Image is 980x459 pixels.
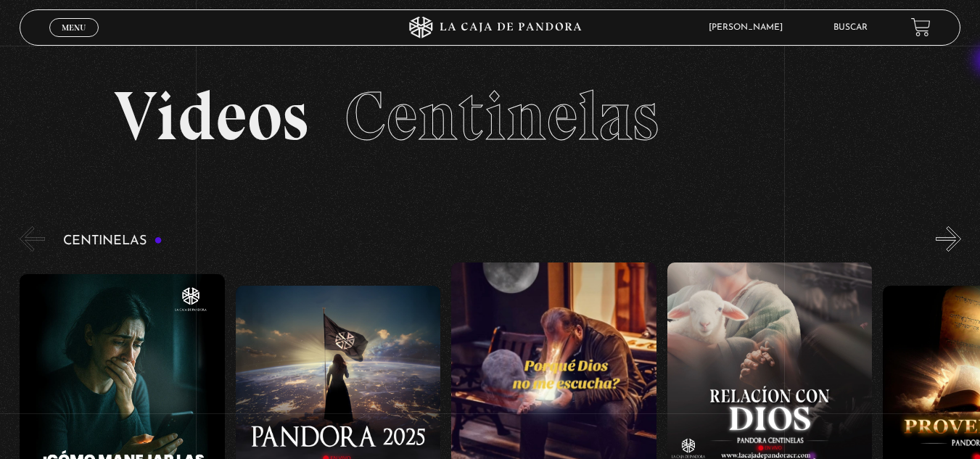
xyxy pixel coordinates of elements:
a: View your shopping cart [911,17,931,37]
span: [PERSON_NAME] [701,23,797,32]
h3: Centinelas [63,234,162,248]
button: Next [936,226,961,252]
button: Previous [20,226,45,252]
a: Buscar [833,23,868,32]
span: Cerrar [57,35,91,45]
span: Centinelas [345,75,659,157]
span: Menu [62,23,86,32]
h2: Videos [114,82,867,151]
